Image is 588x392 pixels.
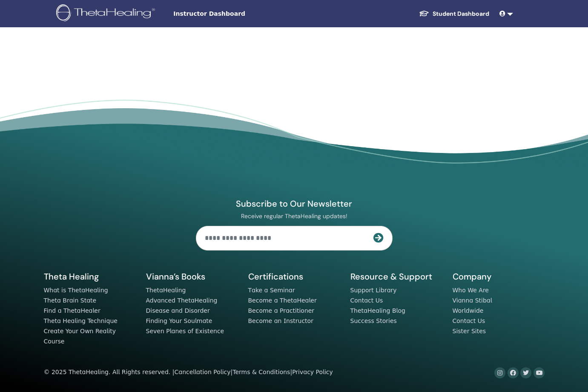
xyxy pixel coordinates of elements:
[292,369,333,375] a: Privacy Policy
[56,4,158,23] img: logo.png
[196,212,393,220] p: Receive regular ThetaHealing updates!
[248,317,313,324] a: Become an Instructor
[248,297,317,304] a: Become a ThetaHealer
[248,287,295,294] a: Take a Seminar
[419,10,429,17] img: graduation-cap-white.svg
[350,287,397,294] a: Support Library
[453,297,492,304] a: Vianna Stibal
[146,317,212,324] a: Finding Your Soulmate
[453,317,485,324] a: Contact Us
[44,328,116,345] a: Create Your Own Reality Course
[248,307,315,314] a: Become a Practitioner
[248,271,340,282] h5: Certifications
[453,287,489,294] a: Who We Are
[232,369,290,375] a: Terms & Conditions
[44,307,100,314] a: Find a ThetaHealer
[350,307,405,314] a: ThetaHealing Blog
[44,317,118,324] a: Theta Healing Technique
[174,369,230,375] a: Cancellation Policy
[146,297,218,304] a: Advanced ThetaHealing
[146,287,186,294] a: ThetaHealing
[146,328,224,334] a: Seven Planes of Existence
[173,9,301,18] span: Instructor Dashboard
[146,307,210,314] a: Disease and Disorder
[44,297,97,304] a: Theta Brain State
[350,297,383,304] a: Contact Us
[453,328,486,334] a: Sister Sites
[44,287,108,294] a: What is ThetaHealing
[44,367,333,378] div: © 2025 ThetaHealing. All Rights reserved. | | |
[453,271,545,282] h5: Company
[412,6,496,22] a: Student Dashboard
[44,271,136,282] h5: Theta Healing
[196,198,393,209] h4: Subscribe to Our Newsletter
[453,307,484,314] a: Worldwide
[350,271,442,282] h5: Resource & Support
[350,317,397,324] a: Success Stories
[146,271,238,282] h5: Vianna’s Books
